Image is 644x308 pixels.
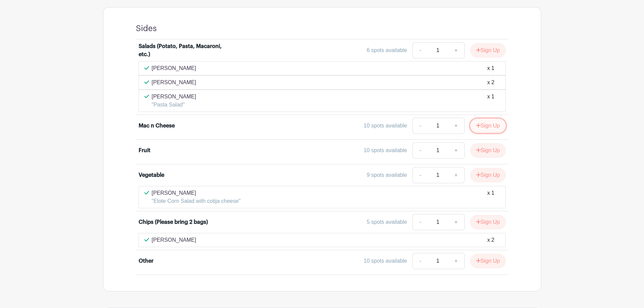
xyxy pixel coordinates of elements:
[448,214,464,230] a: +
[152,101,196,109] p: "Pasta Salad"
[364,257,407,265] div: 10 spots available
[364,146,407,155] div: 10 spots available
[152,78,196,87] p: [PERSON_NAME]
[152,197,241,205] p: "Elote Corn Salad with cotija cheese"
[448,42,464,58] a: +
[367,171,407,179] div: 9 spots available
[152,64,196,72] p: [PERSON_NAME]
[470,119,506,133] button: Sign Up
[412,118,428,134] a: -
[152,236,196,244] p: [PERSON_NAME]
[448,253,464,269] a: +
[136,24,157,33] h4: Sides
[139,257,153,265] div: Other
[487,189,494,205] div: x 1
[470,168,506,182] button: Sign Up
[448,167,464,183] a: +
[448,142,464,159] a: +
[152,189,241,197] p: [PERSON_NAME]
[412,142,428,159] a: -
[367,46,407,54] div: 6 spots available
[470,215,506,229] button: Sign Up
[470,254,506,268] button: Sign Up
[487,64,494,72] div: x 1
[487,78,494,87] div: x 2
[412,42,428,58] a: -
[412,214,428,230] a: -
[470,43,506,57] button: Sign Up
[364,122,407,130] div: 10 spots available
[152,93,196,101] p: [PERSON_NAME]
[448,118,464,134] a: +
[139,218,208,226] div: Chips (Please bring 2 bags)
[367,218,407,226] div: 5 spots available
[487,93,494,109] div: x 1
[139,122,175,130] div: Mac n Cheese
[470,143,506,158] button: Sign Up
[487,236,494,244] div: x 2
[412,253,428,269] a: -
[412,167,428,183] a: -
[139,42,222,58] div: Salads (Potato, Pasta, Macaroni, etc.)
[139,171,164,179] div: Vegetable
[139,146,150,155] div: Fruit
